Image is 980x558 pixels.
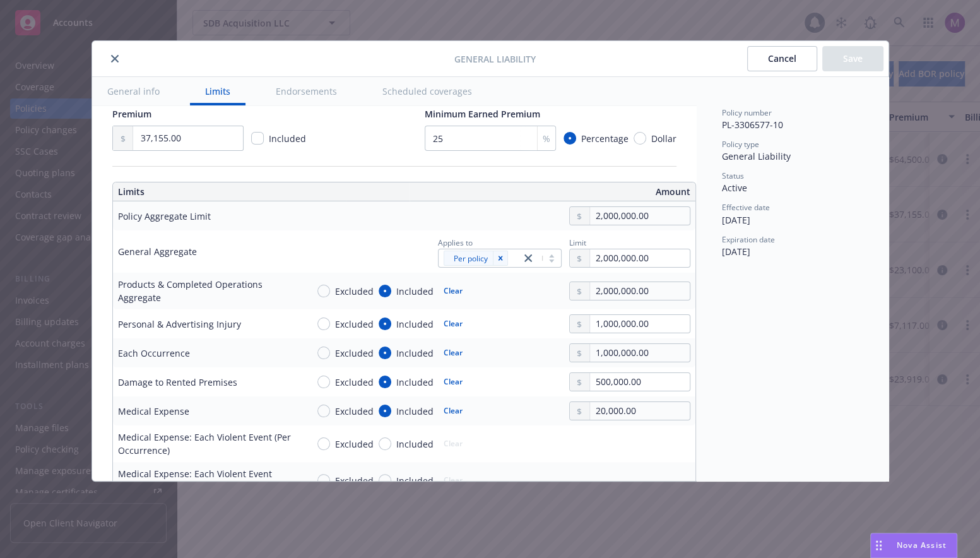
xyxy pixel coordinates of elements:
input: 0.00 [133,126,242,150]
input: 0.00 [590,344,689,362]
span: Included [396,405,434,418]
span: General Liability [722,150,791,162]
div: Medical Expense: Each Violent Event (Per Occurrence) [118,430,297,457]
div: General Aggregate [118,245,197,258]
input: 0.00 [590,402,689,420]
button: Limits [190,77,245,105]
span: Percentage [581,132,629,145]
input: Included [379,347,391,359]
span: Effective date [722,202,770,213]
div: Drag to move [871,533,887,557]
span: General Liability [454,52,536,66]
button: General info [92,77,175,105]
input: Included [379,376,391,388]
input: Excluded [317,285,330,297]
span: % [543,132,550,145]
a: close [521,251,536,266]
span: [DATE] [722,214,750,226]
span: Policy number [722,107,772,118]
span: Status [722,170,744,181]
button: Clear [436,373,470,391]
div: Remove [object Object] [493,251,508,266]
span: Per policy [454,252,488,265]
input: Dollar [634,132,646,145]
span: Included [396,376,434,389]
button: Clear [436,344,470,362]
button: Clear [436,282,470,300]
span: Excluded [335,376,374,389]
span: Excluded [335,437,374,451]
span: Policy type [722,139,759,150]
input: 0.00 [590,315,689,333]
button: Cancel [747,46,817,71]
span: Premium [112,108,151,120]
input: 0.00 [590,373,689,391]
input: 0.00 [590,249,689,267]
span: Included [396,474,434,487]
th: Amount [410,182,695,201]
input: Excluded [317,318,330,330]
span: Expiration date [722,234,775,245]
input: Included [379,318,391,330]
input: Excluded [317,474,330,487]
button: Clear [436,402,470,420]
button: Endorsements [261,77,352,105]
div: Medical Expense: Each Violent Event (Aggregate) [118,467,297,494]
div: Each Occurrence [118,347,190,360]
div: Policy Aggregate Limit [118,210,211,223]
input: Included [379,474,391,487]
span: PL-3306577-10 [722,119,783,131]
span: Included [396,285,434,298]
button: Nova Assist [870,533,957,558]
span: Included [396,437,434,451]
span: Excluded [335,474,374,487]
input: Excluded [317,437,330,450]
div: Medical Expense [118,405,189,418]
input: Excluded [317,376,330,388]
input: Included [379,437,391,450]
input: Excluded [317,347,330,359]
button: close [107,51,122,66]
span: Applies to [438,237,473,248]
span: Dollar [651,132,676,145]
span: Excluded [335,405,374,418]
div: Personal & Advertising Injury [118,318,241,331]
span: Included [396,347,434,360]
span: Nova Assist [897,540,947,550]
span: Included [396,318,434,331]
button: Clear [436,315,470,333]
div: Damage to Rented Premises [118,376,237,389]
th: Limits [113,182,346,201]
span: Minimum Earned Premium [425,108,540,120]
span: Per policy [449,252,488,265]
input: Excluded [317,405,330,417]
button: Scheduled coverages [367,77,487,105]
span: [DATE] [722,246,750,258]
span: Excluded [335,347,374,360]
span: Active [722,182,747,194]
div: Products & Completed Operations Aggregate [118,278,297,304]
span: Excluded [335,285,374,298]
span: Limit [569,237,586,248]
span: Included [269,133,306,145]
span: Excluded [335,318,374,331]
input: 0.00 [590,207,689,225]
input: Percentage [564,132,576,145]
input: Included [379,285,391,297]
input: Included [379,405,391,417]
input: 0.00 [590,282,689,300]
